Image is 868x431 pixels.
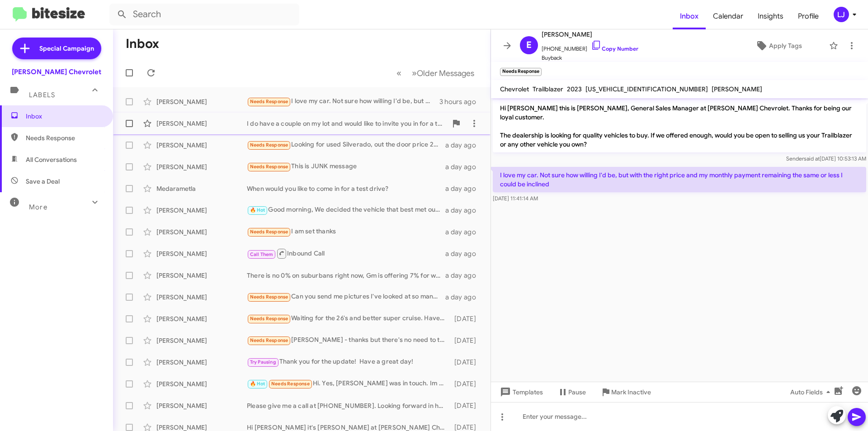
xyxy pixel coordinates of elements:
[29,91,55,99] span: Labels
[450,358,483,367] div: [DATE]
[445,293,483,302] div: a day ago
[247,140,445,150] div: Looking for used Silverado, out the door price 25,000--28,000. Crew cab [DATE]-[DATE]
[500,68,542,76] small: Needs Response
[271,381,310,387] span: Needs Response
[439,97,483,106] div: 3 hours ago
[593,384,658,400] button: Mark Inactive
[250,381,265,387] span: 🔥 Hot
[396,67,401,79] span: «
[783,384,841,400] button: Auto Fields
[247,184,445,193] div: When would you like to come in for a test drive?
[156,336,247,345] div: [PERSON_NAME]
[550,384,593,400] button: Pause
[412,67,417,79] span: »
[542,53,638,62] span: Buyback
[450,379,483,388] div: [DATE]
[611,384,651,400] span: Mark Inactive
[156,271,247,280] div: [PERSON_NAME]
[585,85,708,93] span: [US_VEHICLE_IDENTIFICATION_NUMBER]
[450,314,483,323] div: [DATE]
[247,161,445,172] div: This is JUNK message
[445,227,483,237] div: a day ago
[250,164,288,170] span: Needs Response
[445,249,483,258] div: a day ago
[26,112,103,121] span: Inbox
[247,271,445,280] div: There is no 0% on suburbans right now, Gm is offering 7% for well qualified buyers
[392,64,480,82] nav: Page navigation example
[109,4,299,25] input: Search
[250,359,276,365] span: Try Pausing
[156,379,247,388] div: [PERSON_NAME]
[706,3,750,29] a: Calendar
[417,68,474,78] span: Older Messages
[247,119,447,128] div: I do have a couple on my lot and would like to invite you in for a test drive and some pricing in...
[250,251,274,257] span: Call Them
[769,38,802,54] span: Apply Tags
[450,401,483,410] div: [DATE]
[445,162,483,171] div: a day ago
[247,205,445,215] div: Good morning, We decided the vehicle that best met our needs & wants was not the [US_STATE].
[791,3,826,29] a: Profile
[542,29,638,40] span: [PERSON_NAME]
[26,155,77,164] span: All Conversations
[500,85,529,93] span: Chevrolet
[247,96,439,107] div: I love my car. Not sure how willing I'd be, but with the right price and my monthly payment remai...
[526,38,532,52] span: E
[834,7,849,22] div: LJ
[26,133,103,142] span: Needs Response
[247,313,450,324] div: Waiting for the 26's and better super cruise. Have medical issue and the lane centering would be ...
[712,85,762,93] span: [PERSON_NAME]
[498,384,543,400] span: Templates
[156,206,247,215] div: [PERSON_NAME]
[445,184,483,193] div: a day ago
[247,357,450,367] div: Thank you for the update! Have a great day!
[156,97,247,106] div: [PERSON_NAME]
[247,335,450,346] div: [PERSON_NAME] - thanks but there's no need to text me like this.
[445,206,483,215] div: a day ago
[445,141,483,150] div: a day ago
[156,227,247,237] div: [PERSON_NAME]
[29,203,47,211] span: More
[790,384,834,400] span: Auto Fields
[12,38,101,59] a: Special Campaign
[247,379,450,389] div: Hi. Yes, [PERSON_NAME] was in touch. Im still considering it. Can u plz remind me how much u for ...
[732,38,825,54] button: Apply Tags
[250,142,288,148] span: Needs Response
[567,85,582,93] span: 2023
[533,85,563,93] span: Trailblazer
[406,64,480,82] button: Next
[250,99,288,104] span: Needs Response
[491,384,550,400] button: Templates
[156,314,247,323] div: [PERSON_NAME]
[156,293,247,302] div: [PERSON_NAME]
[591,45,638,52] a: Copy Number
[445,271,483,280] div: a day ago
[247,248,445,259] div: Inbound Call
[493,167,866,192] p: I love my car. Not sure how willing I'd be, but with the right price and my monthly payment remai...
[247,292,445,302] div: Can you send me pictures I've looked at so many trucks
[493,100,866,152] p: Hi [PERSON_NAME] this is [PERSON_NAME], General Sales Manager at [PERSON_NAME] Chevrolet. Thanks ...
[156,162,247,171] div: [PERSON_NAME]
[804,155,820,162] span: said at
[568,384,586,400] span: Pause
[247,401,450,410] div: Please give me a call at [PHONE_NUMBER]. Looking forward in hearing from you.
[673,3,706,29] a: Inbox
[250,229,288,235] span: Needs Response
[750,3,791,29] a: Insights
[493,195,538,202] span: [DATE] 11:41:14 AM
[156,141,247,150] div: [PERSON_NAME]
[786,155,866,162] span: Sender [DATE] 10:53:13 AM
[156,119,247,128] div: [PERSON_NAME]
[826,7,858,22] button: LJ
[39,44,94,53] span: Special Campaign
[250,294,288,300] span: Needs Response
[250,207,265,213] span: 🔥 Hot
[247,227,445,237] div: I am set thanks
[156,401,247,410] div: [PERSON_NAME]
[542,40,638,53] span: [PHONE_NUMBER]
[26,177,60,186] span: Save a Deal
